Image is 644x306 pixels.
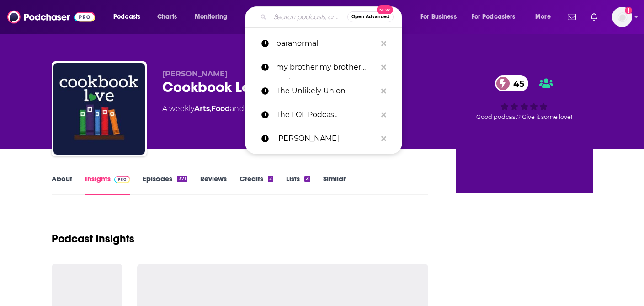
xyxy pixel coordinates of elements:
[535,11,551,23] span: More
[210,104,211,113] span: ,
[564,9,580,25] a: Show notifications dropdown
[504,75,529,91] span: 45
[162,103,296,114] div: A weekly podcast
[157,11,177,23] span: Charts
[323,174,346,195] a: Similar
[347,11,394,22] button: Open AdvancedNew
[466,10,529,24] button: open menu
[495,75,529,91] a: 45
[7,8,95,26] img: Podchaser - Follow, Share and Rate Podcasts
[254,6,411,27] div: Search podcasts, credits, & more...
[245,103,402,127] a: The LOL Podcast
[245,127,402,150] a: [PERSON_NAME]
[377,5,393,14] span: New
[194,104,210,113] a: Arts
[270,10,347,24] input: Search podcasts, credits, & more...
[245,79,402,103] a: The Unlikely Union
[230,104,244,113] span: and
[276,127,377,150] p: Christine Schiefer
[113,11,140,23] span: Podcasts
[276,79,377,103] p: The Unlikely Union
[612,7,632,27] img: User Profile
[244,104,267,113] a: Home
[162,70,228,78] span: [PERSON_NAME]
[625,7,632,14] svg: Add a profile image
[476,113,572,120] span: Good podcast? Give it some love!
[200,174,227,195] a: Reviews
[587,9,601,25] a: Show notifications dropdown
[107,10,152,24] button: open menu
[143,174,187,195] a: Episodes371
[177,176,187,182] div: 371
[268,176,273,182] div: 2
[114,176,130,183] img: Podchaser Pro
[529,10,562,24] button: open menu
[52,232,134,246] h1: Podcast Insights
[53,63,145,155] img: Cookbook Love Podcast
[245,55,402,79] a: my brother my brother and me
[52,174,72,195] a: About
[211,104,230,113] a: Food
[188,10,239,24] button: open menu
[245,32,402,55] a: paranormal
[240,174,273,195] a: Credits2
[414,10,468,24] button: open menu
[276,32,377,55] p: paranormal
[304,176,310,182] div: 2
[612,7,632,27] button: Show profile menu
[151,10,182,24] a: Charts
[456,70,593,126] div: 45Good podcast? Give it some love!
[195,11,227,23] span: Monitoring
[612,7,632,27] span: Logged in as ocharlson
[276,55,377,79] p: my brother my brother and me
[351,15,389,19] span: Open Advanced
[85,174,130,195] a: InsightsPodchaser Pro
[420,11,457,23] span: For Business
[276,103,377,127] p: The LOL Podcast
[286,174,310,195] a: Lists2
[472,11,516,23] span: For Podcasters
